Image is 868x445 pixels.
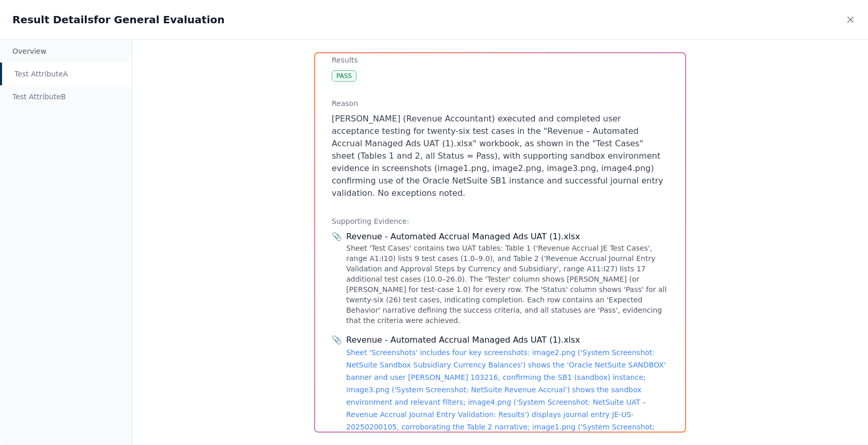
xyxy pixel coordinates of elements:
[332,334,342,346] span: 📎
[346,334,669,346] div: Revenue - Automated Accrual Managed Ads UAT (1).xlsx
[332,98,669,109] h3: Reason
[12,12,225,27] h2: Result Details for General Evaluation
[332,231,342,243] span: 📎
[346,243,669,326] div: Sheet 'Test Cases' contains two UAT tables: Table 1 ('Revenue Accrual JE Test Cases', range A1:I1...
[332,113,669,200] p: [PERSON_NAME] (Revenue Accountant) executed and completed user acceptance testing for twenty-six ...
[332,55,669,65] h3: Results
[332,70,357,82] div: Pass
[332,216,669,226] h3: Supporting Evidence:
[346,231,669,243] div: Revenue - Automated Accrual Managed Ads UAT (1).xlsx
